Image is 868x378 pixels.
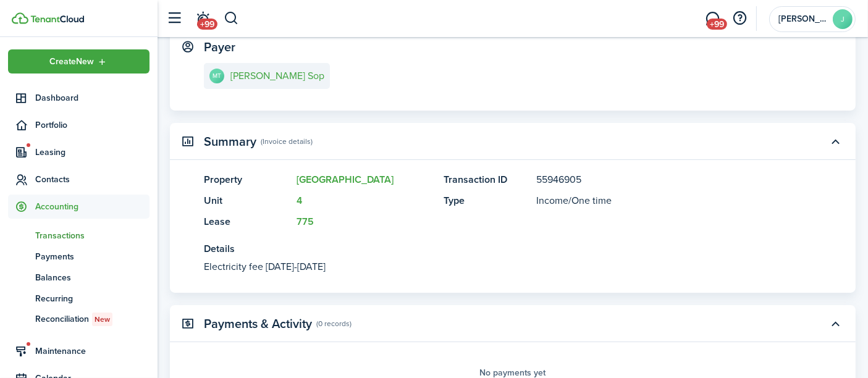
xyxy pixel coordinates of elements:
a: 775 [297,214,314,229]
a: Balances [8,267,150,288]
a: Payments [8,246,150,267]
avatar-text: J [833,9,853,29]
panel-main-title: Lease [204,214,290,229]
button: Open sidebar [163,7,187,30]
panel-main-subtitle: (0 records) [316,318,352,329]
a: Dashboard [8,86,150,110]
e-details-info-title: [PERSON_NAME] Sop [230,70,324,82]
span: Recurring [35,292,150,305]
panel-main-title: Unit [204,193,290,208]
span: Transactions [35,229,150,242]
span: Portfolio [35,119,150,132]
button: Toggle accordion [825,131,846,152]
span: +99 [707,19,727,30]
span: Reconciliation [35,313,150,326]
span: Dashboard [35,91,150,104]
a: Transactions [8,225,150,246]
a: Recurring [8,288,150,309]
panel-main-title: Details [204,241,785,256]
a: Messaging [701,3,725,35]
a: ReconciliationNew [8,309,150,330]
span: Maintenance [35,345,150,358]
span: Leasing [35,146,150,159]
panel-main-subtitle: (Invoice details) [261,136,313,147]
avatar-text: MT [209,69,224,83]
span: Accounting [35,200,150,213]
span: Jodi [778,15,828,23]
panel-main-description: Electricity fee [DATE]-[DATE] [204,259,785,274]
img: TenantCloud [30,15,84,23]
span: Payments [35,250,150,263]
span: New [95,314,110,325]
span: +99 [197,19,217,30]
panel-main-title: Summary [204,135,256,149]
a: MT[PERSON_NAME] Sop [204,63,330,89]
button: Search [224,8,239,29]
a: [GEOGRAPHIC_DATA] [297,172,394,187]
span: Income [536,193,568,208]
a: Notifications [192,3,215,35]
button: Open menu [8,49,150,73]
span: Create New [50,57,95,66]
a: 4 [297,193,302,208]
panel-main-description: / [536,193,785,208]
span: Contacts [35,173,150,186]
panel-main-title: Type [444,193,530,208]
panel-main-title: Transaction ID [444,172,530,187]
span: One time [571,193,612,208]
panel-main-description: 55946905 [536,172,785,187]
span: Balances [35,271,150,284]
button: Toggle accordion [825,313,846,334]
panel-main-body: Toggle accordion [170,172,856,293]
panel-main-title: Property [204,172,290,187]
panel-main-title: Payments & Activity [204,317,312,331]
button: Open resource center [730,8,751,29]
img: TenantCloud [12,12,28,24]
panel-main-title: Payer [204,40,235,54]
